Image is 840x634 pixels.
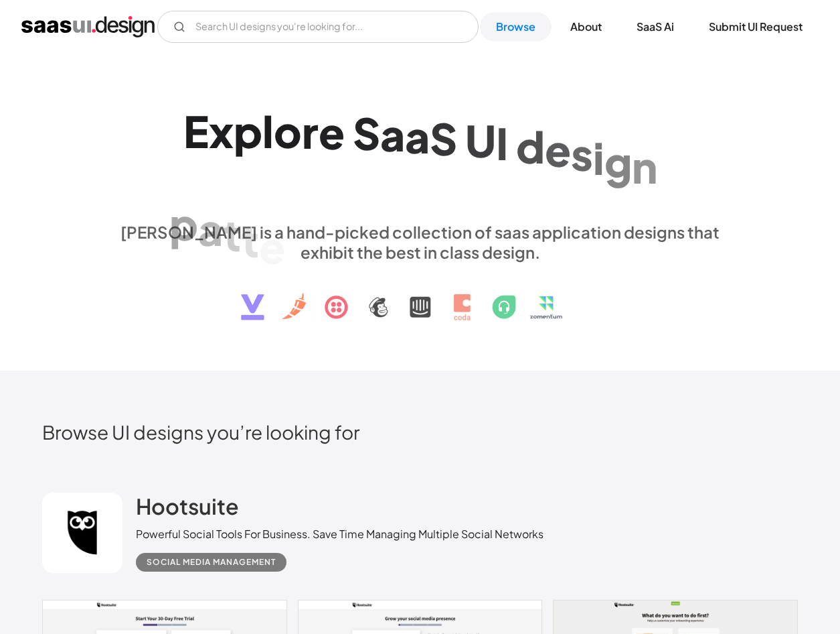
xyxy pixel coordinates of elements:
a: SaaS Ai [620,12,690,42]
form: Email Form [157,11,479,43]
img: text, icon, saas logo [218,262,623,332]
div: t [223,208,241,260]
div: S [430,113,457,164]
a: Hootsuite [136,493,239,526]
a: About [554,12,618,42]
div: a [405,111,430,162]
div: a [380,109,405,161]
div: S [353,107,380,159]
div: e [259,221,285,273]
div: U [465,115,496,167]
div: a [198,203,223,255]
div: e [545,124,571,176]
div: s [571,128,593,180]
h2: Browse UI designs you’re looking for [42,420,799,444]
input: Search UI designs you're looking for... [157,11,479,43]
h2: Hootsuite [136,493,239,519]
div: o [274,105,302,157]
div: E [183,105,209,157]
div: d [516,121,545,172]
div: e [319,107,345,158]
div: n [632,141,657,193]
div: Powerful Social Tools For Business. Save Time Managing Multiple Social Networks [136,526,543,542]
div: x [209,105,234,157]
div: p [234,105,262,157]
div: Social Media Management [147,554,276,570]
a: Submit UI Request [693,12,819,42]
div: I [496,118,508,170]
h1: Explore SaaS UI design patterns & interactions. [112,105,728,208]
a: home [21,16,155,38]
div: l [262,105,274,157]
div: i [593,132,604,184]
a: Browse [480,12,552,42]
div: [PERSON_NAME] is a hand-picked collection of saas application designs that exhibit the best in cl... [112,222,728,262]
div: r [302,106,319,157]
div: t [241,215,259,267]
div: g [604,136,632,188]
div: p [169,198,198,249]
